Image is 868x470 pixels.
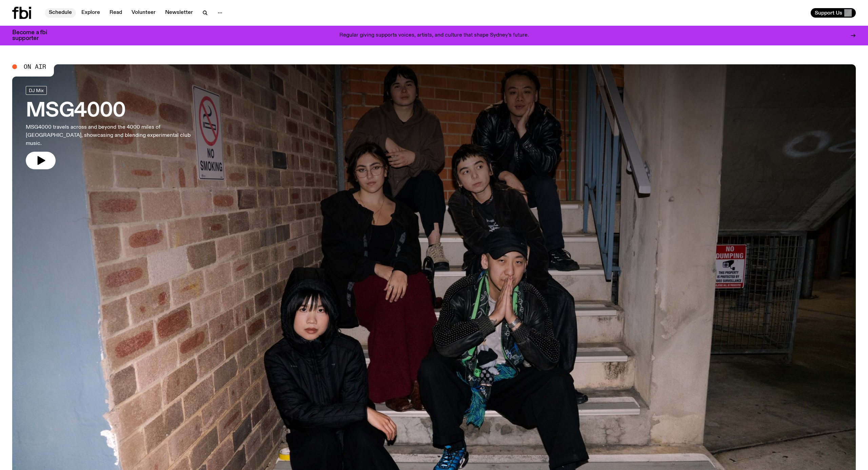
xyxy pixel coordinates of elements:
[24,64,46,70] span: On Air
[26,123,199,148] p: MSG4000 travels across and beyond the 4000 miles of [GEOGRAPHIC_DATA], showcasing and blending ex...
[339,33,529,39] p: Regular giving supports voices, artists, and culture that shape Sydney’s future.
[26,86,199,169] a: MSG4000MSG4000 travels across and beyond the 4000 miles of [GEOGRAPHIC_DATA], showcasing and blen...
[45,8,76,18] a: Schedule
[811,8,856,18] button: Support Us
[161,8,197,18] a: Newsletter
[26,102,199,121] h3: MSG4000
[77,8,104,18] a: Explore
[12,30,56,41] h3: Become a fbi supporter
[105,8,126,18] a: Read
[29,88,44,93] span: DJ Mix
[815,10,842,16] span: Support Us
[127,8,160,18] a: Volunteer
[26,86,47,95] a: DJ Mix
